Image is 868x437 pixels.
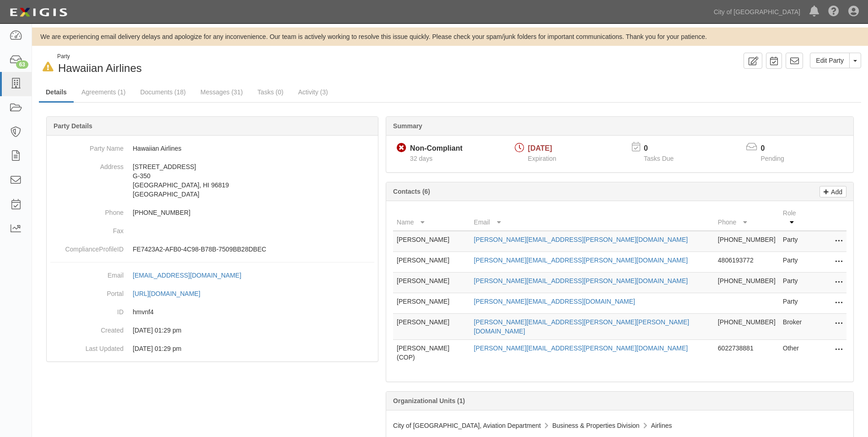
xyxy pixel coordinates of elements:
a: [PERSON_NAME][EMAIL_ADDRESS][PERSON_NAME][DOMAIN_NAME] [474,277,688,284]
div: Hawaiian Airlines [39,53,443,76]
p: 0 [644,143,685,154]
td: [PERSON_NAME] (COP) [393,340,470,366]
a: [URL][DOMAIN_NAME] [133,290,210,297]
b: Contacts (6) [393,188,430,195]
td: [PHONE_NUMBER] [714,273,779,293]
th: Email [470,205,714,231]
i: Non-Compliant [397,143,406,153]
div: [EMAIL_ADDRESS][DOMAIN_NAME] [133,271,241,280]
p: FE7423A2-AFB0-4C98-B78B-7509BB28DBEC [133,245,374,254]
span: Since 08/01/2025 [410,155,432,162]
td: Other [779,340,810,366]
th: Phone [714,205,779,231]
dt: Fax [50,222,124,235]
dt: Last Updated [50,339,124,353]
span: Tasks Due [644,155,674,162]
b: Organizational Units (1) [393,397,465,404]
span: [DATE] [528,144,552,152]
b: Party Details [54,122,92,130]
div: 63 [16,60,28,69]
a: [EMAIL_ADDRESS][DOMAIN_NAME] [133,272,251,279]
p: Add [829,186,842,197]
td: Party [779,273,810,293]
span: Pending [761,155,784,162]
span: Hawaiian Airlines [58,62,142,74]
dt: Portal [50,284,124,298]
td: Broker [779,314,810,340]
td: [PERSON_NAME] [393,252,470,273]
dd: hmvnf4 [50,303,374,321]
a: Details [39,83,74,103]
a: Agreements (1) [75,83,132,101]
a: [PERSON_NAME][EMAIL_ADDRESS][PERSON_NAME][DOMAIN_NAME] [474,344,688,352]
td: [PERSON_NAME] [393,293,470,314]
div: Party [57,53,142,60]
td: [PERSON_NAME] [393,231,470,252]
span: Airlines [651,422,672,429]
th: Name [393,205,470,231]
a: City of [GEOGRAPHIC_DATA] [709,3,805,21]
dd: [PHONE_NUMBER] [50,203,374,222]
dt: ComplianceProfileID [50,240,124,254]
dt: Party Name [50,139,124,153]
td: 4806193772 [714,252,779,273]
dd: Hawaiian Airlines [50,139,374,158]
p: 0 [761,143,796,154]
dt: Created [50,321,124,335]
dt: ID [50,303,124,317]
b: Summary [393,122,422,130]
td: 6022738881 [714,340,779,366]
td: [PERSON_NAME] [393,314,470,340]
span: Expiration [528,155,556,162]
dd: [STREET_ADDRESS] G-350 [GEOGRAPHIC_DATA], HI 96819 [GEOGRAPHIC_DATA] [50,158,374,203]
a: Documents (18) [133,83,193,101]
td: Party [779,231,810,252]
dt: Email [50,266,124,280]
img: logo-5460c22ac91f19d4615b14bd174203de0afe785f0fc80cf4dbbc73dc1793850b.png [7,4,70,21]
a: Add [819,186,846,197]
td: [PHONE_NUMBER] [714,314,779,340]
a: Activity (3) [291,83,334,101]
dt: Address [50,158,124,171]
a: [PERSON_NAME][EMAIL_ADDRESS][PERSON_NAME][DOMAIN_NAME] [474,236,688,243]
div: Non-Compliant [410,143,463,154]
i: Help Center - Complianz [828,6,839,17]
a: Edit Party [810,53,850,68]
i: In Default since 08/22/2025 [43,62,54,72]
dt: Phone [50,203,124,217]
a: Messages (31) [194,83,250,101]
span: City of [GEOGRAPHIC_DATA], Aviation Department [393,422,541,429]
td: [PHONE_NUMBER] [714,231,779,252]
td: Party [779,252,810,273]
td: [PERSON_NAME] [393,273,470,293]
div: We are experiencing email delivery delays and apologize for any inconvenience. Our team is active... [32,32,868,41]
a: [PERSON_NAME][EMAIL_ADDRESS][PERSON_NAME][DOMAIN_NAME] [474,257,688,264]
span: Business & Properties Division [552,422,640,429]
th: Role [779,205,810,231]
a: Tasks (0) [251,83,291,101]
a: [PERSON_NAME][EMAIL_ADDRESS][DOMAIN_NAME] [474,298,635,305]
a: [PERSON_NAME][EMAIL_ADDRESS][PERSON_NAME][PERSON_NAME][DOMAIN_NAME] [474,318,690,335]
dd: 06/30/2023 01:29 pm [50,321,374,339]
dd: 06/30/2023 01:29 pm [50,339,374,358]
td: Party [779,293,810,314]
